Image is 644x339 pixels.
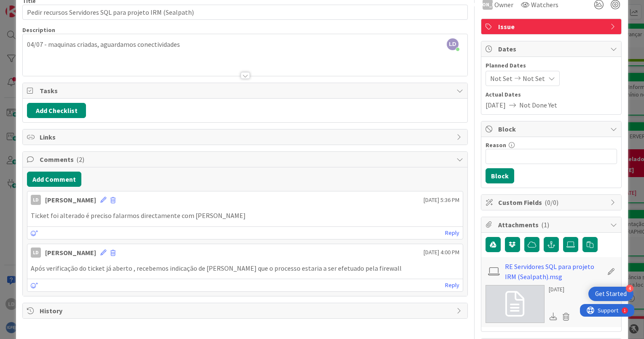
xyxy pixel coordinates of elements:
span: [DATE] [486,100,506,110]
label: Reason [486,141,506,149]
div: 4 [626,285,633,292]
span: Description [22,26,55,34]
div: [DATE] [549,285,573,294]
p: 04/07 - maquinas criadas, aguardamos conectividades [27,40,463,49]
span: LD [447,38,459,50]
div: Get Started [595,290,627,298]
span: [DATE] 5:36 PM [424,196,459,204]
div: Download [549,311,558,322]
span: Actual Dates [486,90,617,99]
div: [PERSON_NAME] [45,248,96,258]
button: Add Checklist [27,103,86,118]
span: ( 0/0 ) [545,198,558,207]
span: History [40,306,452,316]
input: type card name here... [22,5,468,20]
div: [PERSON_NAME] [45,195,96,205]
span: ( 2 ) [76,155,84,164]
span: Tasks [40,86,452,96]
a: Reply [445,280,459,291]
span: Dates [498,44,606,54]
div: LD [31,195,41,205]
span: Custom Fields [498,197,606,207]
span: Block [498,124,606,134]
p: Após verificação do ticket já aberto , recebemos indicação de [PERSON_NAME] que o processo estari... [31,264,459,273]
span: Issue [498,22,606,32]
button: Add Comment [27,172,81,187]
span: Attachments [498,220,606,230]
a: RE Servidores SQL para projeto IRM (Sealpath).msg [505,261,603,282]
div: Open Get Started checklist, remaining modules: 4 [588,287,633,301]
div: LD [31,248,41,258]
span: Not Done Yet [519,100,557,110]
span: Links [40,132,452,142]
div: 1 [44,3,46,10]
span: Not Set [523,73,545,83]
p: Ticket foi alterado é preciso falarmos directamente com [PERSON_NAME] [31,211,459,221]
span: Planned Dates [486,61,617,70]
span: Not Set [490,73,513,83]
a: Reply [445,228,459,238]
span: Support [18,1,38,11]
span: [DATE] 4:00 PM [424,248,459,257]
span: ( 1 ) [541,221,549,229]
span: Comments [40,154,452,164]
button: Block [486,168,514,183]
